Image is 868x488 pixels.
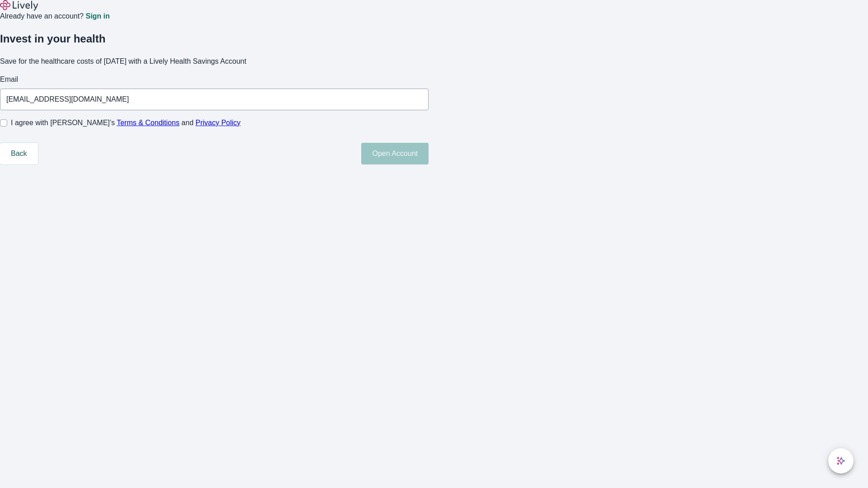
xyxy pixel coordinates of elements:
a: Sign in [85,13,109,20]
a: Terms & Conditions [117,119,179,127]
span: I agree with [PERSON_NAME]’s and [11,117,241,128]
svg: Lively AI Assistant [836,456,845,465]
button: chat [828,448,854,474]
a: Privacy Policy [196,119,241,127]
